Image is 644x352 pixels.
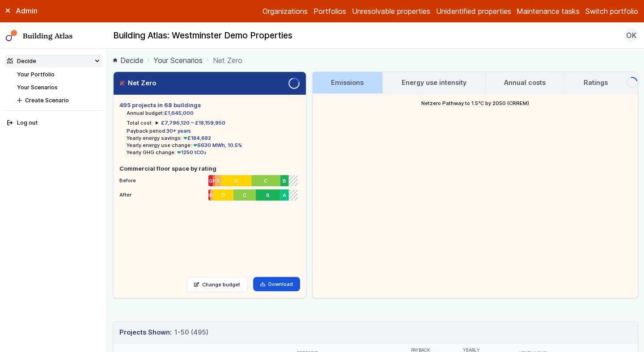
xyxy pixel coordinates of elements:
[284,177,288,184] span: B
[176,149,207,155] span: 1250 tCO₂
[584,78,608,88] h3: Ratings
[161,120,225,126] span: £7,796,120 – £18,159,950
[127,134,300,142] li: Yearly energy savings:
[211,191,213,198] span: E
[626,30,636,41] span: OK
[119,327,208,337] h3: Projects Shown:
[213,55,242,66] span: Net Zero
[186,277,248,292] a: Change budget
[213,177,216,184] span: F
[217,177,220,184] span: E
[266,177,269,184] span: C
[164,110,194,116] span: £1,645,000
[436,6,511,17] a: Unidentified properties
[235,177,239,184] span: D
[208,191,210,198] span: G
[565,72,627,93] a: Ratings
[127,142,300,149] li: Yearly energy use change:
[253,277,300,291] a: Download
[4,117,103,130] button: Log out
[383,72,485,93] a: Energy use intensity
[314,6,346,17] a: Portfolios
[119,188,300,199] li: After
[127,119,153,126] h6: Total cost:
[263,6,308,17] a: Organizations
[504,78,546,88] h3: Annual costs
[174,327,208,337] span: 1-50 (495)
[113,55,144,66] a: Decide
[166,128,191,134] span: 30+ years
[127,109,300,117] li: Annual budget:
[14,94,102,107] button: Create Scenario
[331,78,364,88] h3: Emissions
[7,57,36,65] div: Decide
[192,142,242,148] span: 6630 MWh, 10.5%
[352,6,430,17] a: Unresolvable properties
[113,30,292,42] h2: Building Atlas: Westminster Demo Properties
[313,72,383,93] a: Emissions
[209,177,212,184] span: G
[119,78,156,88] h3: Net Zero
[119,164,300,173] h5: Commercial floor space by rating
[624,28,638,42] button: OK
[402,78,466,88] h3: Energy use intensity
[17,84,58,91] a: Your Scenarios
[268,191,271,198] span: B
[585,6,638,17] button: Switch portfolio
[486,72,565,93] a: Annual costs
[119,101,300,109] h5: 495 projects in 68 buildings
[127,149,300,156] li: Yearly GHG change:
[313,94,638,113] h4: Netzero Pathway to 1.5°C by 2050 (CRREM)
[153,55,203,66] a: Your Scenarios
[119,173,300,185] li: Before
[222,191,225,198] span: D
[284,191,288,198] span: A
[6,30,17,42] img: main-0bbd2752.svg
[244,191,247,198] span: C
[517,6,580,17] a: Maintenance tasks
[17,71,55,78] a: Your Portfolio
[4,54,103,67] summary: Decide
[156,119,225,126] summary: £7,796,120 – £18,159,950
[127,127,300,134] li: Payback period:
[182,135,212,141] span: £184,682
